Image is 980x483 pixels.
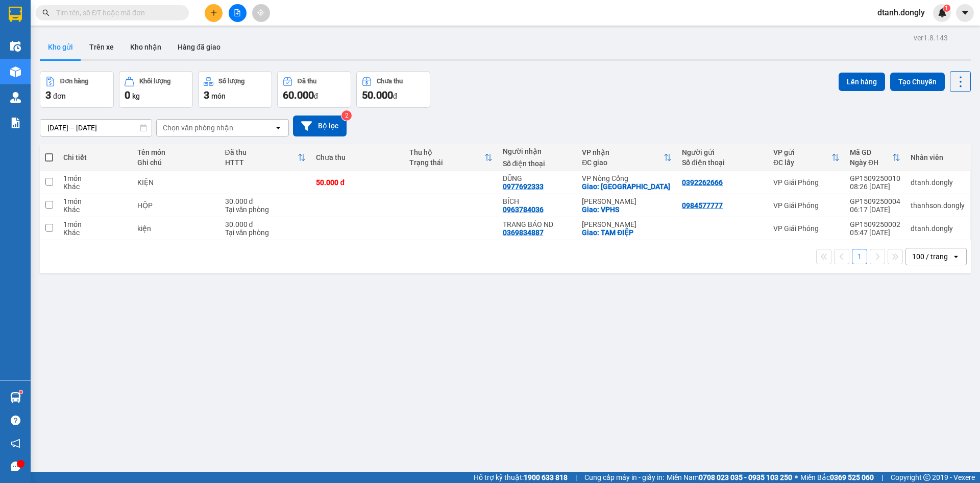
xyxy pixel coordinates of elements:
span: 3 [45,89,51,101]
sup: 1 [19,390,22,394]
button: Đã thu60.000đ [277,71,351,108]
img: solution-icon [10,118,21,128]
span: Hỗ trợ kỹ thuật: [474,472,568,483]
input: Tìm tên, số ĐT hoặc mã đơn [56,7,177,18]
th: Toggle SortBy [768,144,845,171]
div: 0369834887 [503,228,544,237]
button: Khối lượng0kg [119,71,193,108]
div: 08:26 [DATE] [850,182,900,191]
button: Lên hàng [839,73,885,91]
div: 0963784036 [503,205,544,214]
img: warehouse-icon [10,392,21,403]
button: 1 [852,249,867,264]
button: Bộ lọc [293,116,347,136]
span: copyright [923,474,930,481]
div: 1 món [63,174,127,182]
div: 1 món [63,220,127,228]
div: Giao: YÊN MỸ [582,182,672,191]
button: Số lượng3món [198,71,272,108]
span: đơn [53,92,66,100]
div: Chưa thu [316,153,399,162]
span: Cung cấp máy in - giấy in: [584,472,664,483]
span: message [11,462,20,471]
svg: open [952,252,960,261]
div: dtanh.dongly [911,224,965,233]
div: Khác [63,182,127,191]
div: Mã GD [850,148,892,156]
div: 0977692333 [503,182,544,191]
span: đ [314,92,318,100]
div: Trạng thái [409,158,484,167]
div: 1 món [63,197,127,205]
div: GP1509250004 [850,197,900,205]
div: Số điện thoại [682,158,763,167]
div: Số lượng [218,78,244,85]
th: Toggle SortBy [845,144,905,171]
div: 06:17 [DATE] [850,205,900,214]
span: 0 [125,89,130,101]
div: Khác [63,228,127,237]
svg: open [274,124,282,132]
div: Khác [63,205,127,214]
span: caret-down [961,8,970,17]
span: Miền Bắc [800,472,874,483]
img: icon-new-feature [938,8,947,17]
th: Toggle SortBy [220,144,311,171]
input: Select a date range. [40,120,152,136]
img: logo-vxr [9,7,22,22]
span: plus [210,9,217,16]
div: Đã thu [225,148,298,156]
span: món [211,92,226,100]
div: VP Giải Phóng [773,201,840,210]
span: 3 [204,89,209,101]
strong: 0369 525 060 [830,473,874,481]
div: Tên món [137,148,215,156]
button: file-add [229,4,247,22]
button: caret-down [956,4,974,22]
div: VP Nông Cống [582,174,672,182]
div: Đã thu [298,78,316,85]
div: Ngày ĐH [850,158,892,167]
span: aim [257,9,264,16]
div: [PERSON_NAME] [582,197,672,205]
div: KIỆN [137,178,215,187]
div: Giao: TAM ĐIỆP [582,228,672,237]
div: 30.000 đ [225,197,306,205]
div: kiện [137,224,215,233]
sup: 1 [943,5,950,12]
div: HỘP [137,201,215,210]
div: Giao: VPHS [582,205,672,214]
button: Kho gửi [40,35,81,59]
span: file-add [234,9,241,16]
sup: 2 [341,110,352,121]
div: Tại văn phòng [225,228,306,237]
div: Chưa thu [377,78,403,85]
div: 100 / trang [912,251,948,262]
div: Chọn văn phòng nhận [163,123,233,133]
div: thanhson.dongly [911,201,965,210]
strong: 0708 023 035 - 0935 103 250 [699,473,792,481]
img: warehouse-icon [10,66,21,77]
div: VP nhận [582,148,664,156]
div: Thu hộ [409,148,484,156]
div: 50.000 đ [316,178,399,187]
div: Đơn hàng [60,78,88,85]
button: Trên xe [81,35,122,59]
div: Người gửi [682,148,763,156]
span: question-circle [11,416,20,425]
th: Toggle SortBy [404,144,498,171]
div: 05:47 [DATE] [850,228,900,237]
div: GP1509250002 [850,220,900,228]
div: VP Giải Phóng [773,224,840,233]
div: GP1509250010 [850,174,900,182]
div: dtanh.dongly [911,178,965,187]
button: Đơn hàng3đơn [40,71,114,108]
div: Ghi chú [137,158,215,167]
button: aim [252,4,270,22]
div: 0392262666 [682,178,723,187]
th: Toggle SortBy [577,144,677,171]
div: HTTT [225,158,298,167]
div: ver 1.8.143 [914,32,948,43]
span: ⚪️ [795,475,798,479]
div: VP Giải Phóng [773,178,840,187]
